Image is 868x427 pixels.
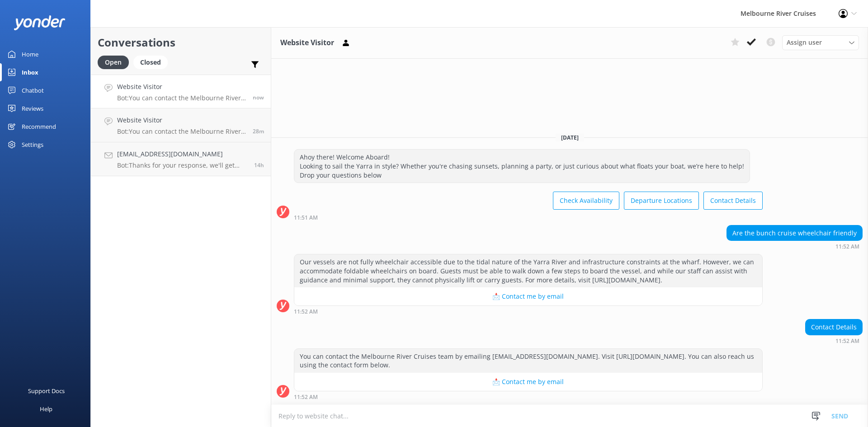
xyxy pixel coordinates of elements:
div: Oct 13 2025 11:51am (UTC +11:00) Australia/Sydney [294,214,763,221]
p: Bot: You can contact the Melbourne River Cruises team by emailing [EMAIL_ADDRESS][DOMAIN_NAME]. F... [117,127,246,136]
div: You can contact the Melbourne River Cruises team by emailing [EMAIL_ADDRESS][DOMAIN_NAME]. Visit ... [294,349,762,373]
div: Help [40,400,52,418]
div: Settings [22,136,43,154]
h4: Website Visitor [117,82,246,92]
div: Closed [133,56,168,69]
button: Contact Details [703,192,763,210]
span: [DATE] [556,134,584,141]
div: Contact Details [806,319,862,335]
div: Ahoy there! Welcome Aboard! Looking to sail the Yarra in style? Whether you're chasing sunsets, p... [294,150,750,183]
button: 📩 Contact me by email [294,287,762,305]
div: Oct 13 2025 11:52am (UTC +11:00) Australia/Sydney [294,308,763,314]
div: Are the bunch cruise wheelchair friendly [727,225,862,241]
div: Reviews [22,99,43,117]
strong: 11:52 AM [294,394,318,400]
div: Inbox [22,63,38,81]
div: Recommend [22,117,56,136]
div: Our vessels are not fully wheelchair accessible due to the tidal nature of the Yarra River and in... [294,254,762,287]
strong: 11:52 AM [835,338,859,344]
p: Bot: You can contact the Melbourne River Cruises team by emailing [EMAIL_ADDRESS][DOMAIN_NAME]. V... [117,94,246,102]
div: Chatbot [22,81,44,99]
strong: 11:52 AM [294,309,318,314]
span: Oct 12 2025 09:51pm (UTC +11:00) Australia/Sydney [254,161,264,169]
span: Oct 13 2025 11:24am (UTC +11:00) Australia/Sydney [253,127,264,135]
button: Departure Locations [624,192,699,210]
button: 📩 Contact me by email [294,373,762,391]
div: Open [98,56,129,69]
div: Oct 13 2025 11:52am (UTC +11:00) Australia/Sydney [294,394,763,400]
h2: Conversations [98,34,264,51]
div: Oct 13 2025 11:52am (UTC +11:00) Australia/Sydney [805,338,863,344]
a: Open [98,57,133,67]
div: Assign User [782,35,859,50]
p: Bot: Thanks for your response, we'll get back to you as soon as we can during opening hours. [117,161,247,169]
span: Assign user [787,38,822,47]
a: Closed [133,57,172,67]
button: Check Availability [553,192,619,210]
strong: 11:51 AM [294,215,318,221]
a: Website VisitorBot:You can contact the Melbourne River Cruises team by emailing [EMAIL_ADDRESS][D... [91,108,271,142]
div: Home [22,45,38,63]
strong: 11:52 AM [835,244,859,249]
div: Oct 13 2025 11:52am (UTC +11:00) Australia/Sydney [726,243,863,249]
span: Oct 13 2025 11:52am (UTC +11:00) Australia/Sydney [253,94,264,101]
a: Website VisitorBot:You can contact the Melbourne River Cruises team by emailing [EMAIL_ADDRESS][D... [91,75,271,108]
a: [EMAIL_ADDRESS][DOMAIN_NAME]Bot:Thanks for your response, we'll get back to you as soon as we can... [91,142,271,176]
h4: [EMAIL_ADDRESS][DOMAIN_NAME] [117,149,247,159]
div: Support Docs [28,382,65,400]
h3: Website Visitor [280,37,334,49]
h4: Website Visitor [117,115,246,125]
img: yonder-white-logo.png [14,15,66,30]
